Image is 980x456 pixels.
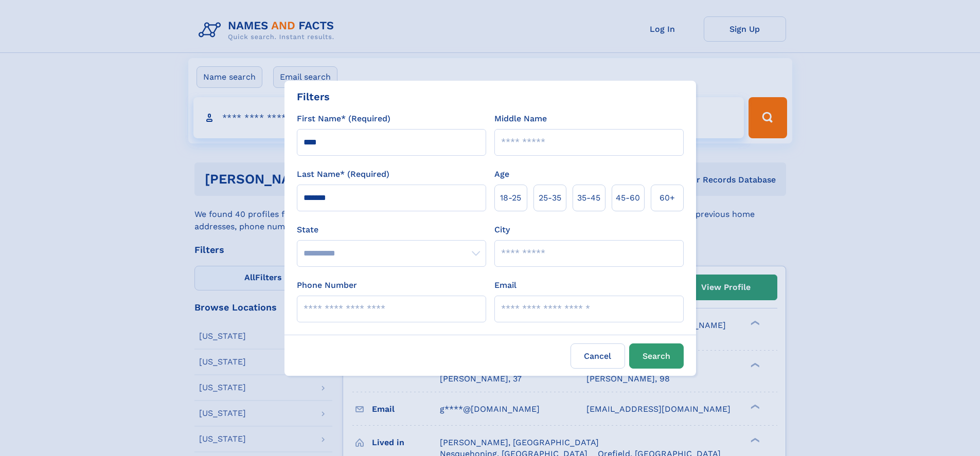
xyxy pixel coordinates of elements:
label: State [297,224,486,236]
div: Filters [297,89,330,104]
span: 18‑25 [500,192,521,204]
button: Search [629,343,684,369]
label: Cancel [571,343,625,369]
label: Age [494,168,509,180]
label: Phone Number [297,279,357,291]
span: 60+ [660,192,675,204]
span: 35‑45 [577,192,600,204]
label: Last Name* (Required) [297,168,389,180]
span: 25‑35 [539,192,561,204]
span: 45‑60 [616,192,640,204]
label: Email [494,279,516,291]
label: City [494,224,510,236]
label: First Name* (Required) [297,113,390,125]
label: Middle Name [494,113,547,125]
